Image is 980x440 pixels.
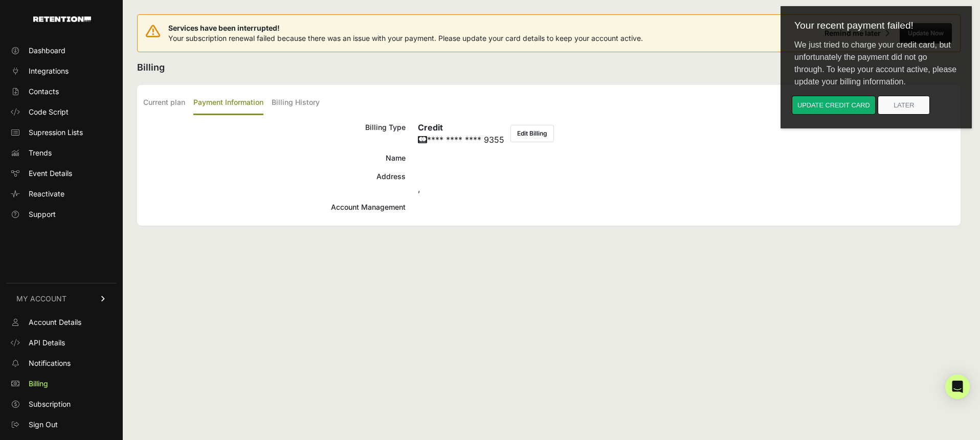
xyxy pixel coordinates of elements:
div: Account Management [143,201,406,213]
div: Address [143,170,406,195]
span: Sign Out [29,420,58,430]
div: Name [143,152,406,164]
span: Reactivate [29,189,64,199]
a: Sign Out [6,416,117,433]
button: Later [97,96,149,115]
a: Integrations [6,63,117,79]
a: Code Script [6,104,117,120]
a: API Details [6,335,117,351]
span: Billing [29,379,48,389]
h6: Credit [418,121,504,134]
a: Event Details [6,165,117,182]
label: Payment Information [193,91,263,115]
span: API Details [29,338,65,348]
label: Billing History [272,91,320,115]
a: Contacts [6,83,117,100]
span: Support [29,209,56,219]
a: Billing [6,376,117,392]
span: Dashboard [29,46,65,56]
span: Integrations [29,66,69,76]
span: MY ACCOUNT [16,294,66,304]
a: MY ACCOUNT [6,283,117,314]
a: Supression Lists [6,124,117,141]
span: Contacts [29,86,59,97]
span: Supression Lists [29,127,83,138]
a: Subscription [6,396,117,412]
div: Open Intercom Messenger [945,375,970,399]
span: Event Details [29,168,72,179]
div: Billing Type [143,121,406,146]
span: Notifications [29,358,71,368]
a: Notifications [6,355,117,371]
img: Retention.com [33,16,91,22]
span: Account Details [29,317,81,327]
label: Current plan [143,91,185,115]
span: Subscription [29,399,71,409]
button: Edit Billing [510,125,554,142]
span: Services have been interrupted! [168,23,643,33]
a: Dashboard [6,42,117,59]
h2: Billing [137,60,961,75]
div: We just tried to charge your credit card, but unfortunately the payment did not go through. To ke... [6,31,185,96]
span: Your subscription renewal failed because there was an issue with your payment. Please update your... [168,34,643,42]
a: Reactivate [6,186,117,202]
button: Update credit card [11,96,95,115]
a: Account Details [6,314,117,331]
span: Code Script [29,107,69,117]
a: Trends [6,145,117,161]
span: Trends [29,148,52,158]
div: , [418,170,954,195]
a: Support [6,206,117,223]
div: Your recent payment failed! [6,12,185,31]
